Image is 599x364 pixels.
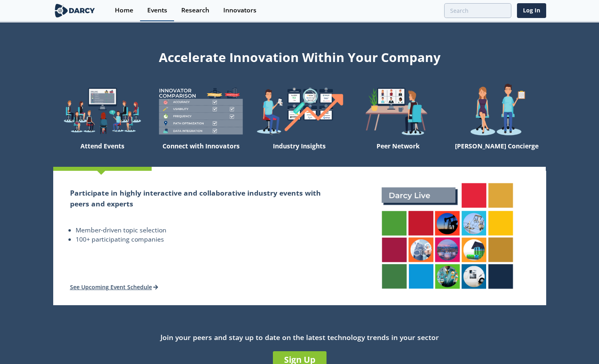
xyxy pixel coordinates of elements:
div: Attend Events [53,139,152,167]
img: welcome-explore-560578ff38cea7c86bcfe544b5e45342.png [53,83,152,139]
div: Innovators [223,7,256,14]
div: Home [115,7,133,14]
a: See Upcoming Event Schedule [70,283,158,291]
img: logo-wide.svg [53,4,97,18]
div: Events [147,7,167,14]
div: Industry Insights [250,139,349,167]
a: Log In [517,3,546,18]
img: welcome-concierge-wide-20dccca83e9cbdbb601deee24fb8df72.png [447,83,546,139]
img: attend-events-831e21027d8dfeae142a4bc70e306247.png [373,175,521,298]
li: Member-driven topic selection [76,226,332,235]
div: Connect with Innovators [152,139,250,167]
div: Peer Network [349,139,447,167]
img: welcome-find-a12191a34a96034fcac36f4ff4d37733.png [250,83,349,139]
img: welcome-compare-1b687586299da8f117b7ac84fd957760.png [152,83,250,139]
img: welcome-attend-b816887fc24c32c29d1763c6e0ddb6e6.png [349,83,447,139]
li: 100+ participating companies [76,235,332,244]
div: Accelerate Innovation Within Your Company [53,45,546,66]
div: [PERSON_NAME] Concierge [447,139,546,167]
h2: Participate in highly interactive and collaborative industry events with peers and experts [70,188,332,209]
input: Advanced Search [444,3,511,18]
div: Research [181,7,209,14]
